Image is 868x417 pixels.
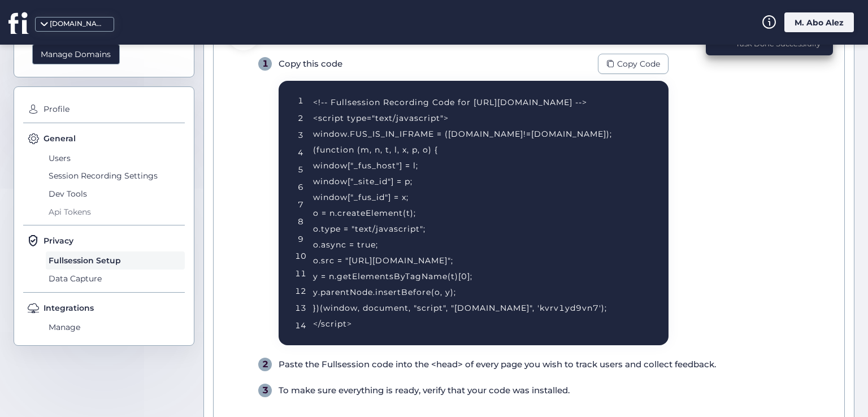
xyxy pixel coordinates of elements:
[258,57,272,71] div: 1
[298,215,303,228] div: 8
[50,19,106,29] div: [DOMAIN_NAME]
[298,198,303,211] div: 7
[44,234,73,247] span: Privacy
[295,319,306,332] div: 14
[313,94,641,332] div: <!-- Fullsession Recording Code for [URL][DOMAIN_NAME] --> <script type="text/javascript"> window...
[46,203,185,221] span: Api Tokens
[41,101,185,119] span: Profile
[617,58,660,70] span: Copy Code
[784,12,854,32] div: M. Abo Alez
[46,185,185,203] span: Dev Tools
[279,358,716,371] div: Paste the Fullsession code into the <head> of every page you wish to track users and collect feed...
[44,132,76,145] span: General
[46,251,185,270] span: Fullsession Setup
[295,302,306,314] div: 13
[298,146,303,159] div: 4
[46,167,185,185] span: Session Recording Settings
[279,384,570,397] div: To make sure everything is ready, verify that your code was installed.
[44,302,94,314] span: Integrations
[295,285,306,297] div: 12
[295,267,306,280] div: 11
[295,250,306,262] div: 10
[298,233,303,245] div: 9
[298,112,303,124] div: 2
[46,149,185,167] span: Users
[46,270,185,288] span: Data Capture
[46,319,185,337] span: Manage
[298,181,303,193] div: 6
[258,384,272,397] div: 3
[279,57,342,71] div: Copy this code
[298,129,303,141] div: 3
[258,358,272,371] div: 2
[298,94,303,107] div: 1
[32,44,120,65] div: Manage Domains
[298,163,303,176] div: 5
